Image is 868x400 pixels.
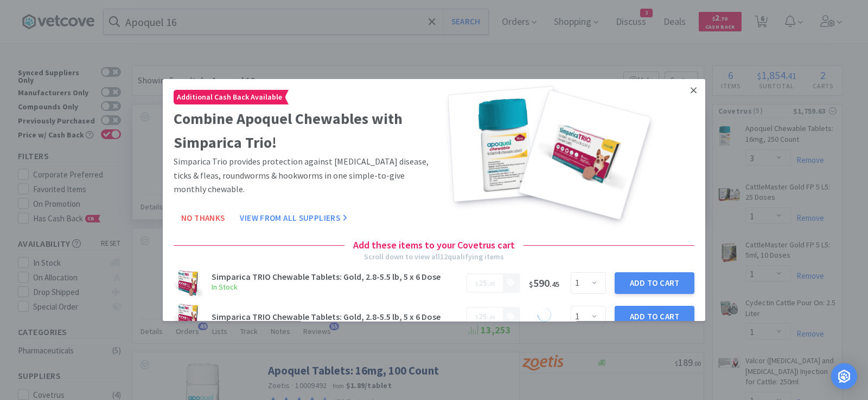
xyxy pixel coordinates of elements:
button: Add to Cart [615,272,694,294]
span: . 45 [550,279,559,289]
img: 153786e2b72e4582b937c322a9cf453e.png [174,302,203,331]
div: Open Intercom Messenger [831,363,857,389]
span: 25 [478,278,487,288]
div: Scroll down to view all 12 qualifying items [364,251,504,263]
button: Add to Cart [615,306,694,327]
span: $ [529,279,533,289]
span: $ [475,280,478,287]
p: Simparica Trio provides protection against [MEDICAL_DATA] disease, ticks & fleas, roundworms & ho... [174,155,430,196]
button: View From All Suppliers [232,207,355,229]
span: 00 [489,314,495,321]
span: 590 [529,276,559,290]
h3: Simparica TRIO Chewable Tablets: Gold, 2.8-5.5 lb, 5 x 6 Dose [212,273,459,281]
span: Additional Cash Back Available [174,90,285,104]
span: . [475,278,495,288]
span: $ [475,314,478,321]
h2: Combine Apoquel Chewables with Simparica Trio! [174,107,430,155]
img: 153786e2b72e4582b937c322a9cf453e.png [174,268,203,298]
h4: Add these items to your Covetrus cart [344,238,524,253]
h3: Simparica TRIO Chewable Tablets: Gold, 2.8-5.5 lb, 5 x 6 Dose [212,312,459,321]
span: 00 [489,280,495,287]
span: . [475,311,495,322]
button: No Thanks [174,207,232,229]
span: 25 [478,311,487,322]
h6: In Stock [212,281,459,293]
